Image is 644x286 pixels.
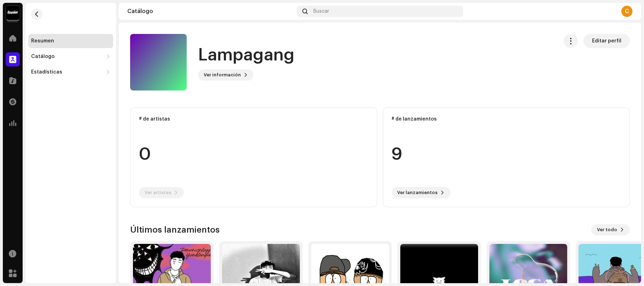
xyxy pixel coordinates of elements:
re-m-nav-dropdown: Estadísticas [28,65,113,79]
h3: Últimos lanzamientos [130,224,220,235]
div: Resumen [31,38,54,44]
span: Ver lanzamientos [398,186,438,200]
span: Ver información [204,68,241,82]
re-o-card-data: # de lanzamientos [383,107,630,207]
div: Catálogo [31,54,54,59]
re-m-nav-dropdown: Catálogo [28,49,113,64]
div: Catálogo [127,8,294,14]
div: Estadísticas [31,69,62,75]
h1: Lampagang [198,44,295,66]
button: Editar perfil [584,34,630,48]
span: Buscar [313,8,329,14]
re-o-card-data: # de artistas [130,107,377,207]
span: Ver todo [597,223,617,237]
img: 10370c6a-d0e2-4592-b8a2-38f444b0ca44 [6,6,20,20]
re-m-nav-item: Resumen [28,34,113,48]
div: C [621,6,633,17]
button: Ver todo [591,224,630,235]
button: Ver lanzamientos [392,187,451,198]
button: Ver información [198,69,254,81]
div: # de lanzamientos [392,116,621,122]
span: Editar perfil [592,34,621,48]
